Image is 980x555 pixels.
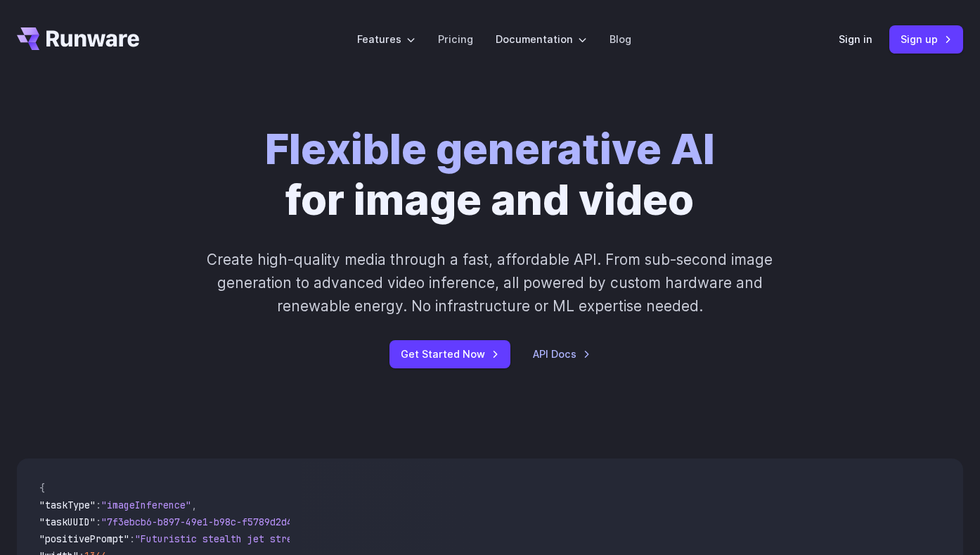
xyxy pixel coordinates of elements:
span: "imageInference" [101,499,191,511]
span: : [96,499,101,511]
span: , [191,499,197,511]
span: "Futuristic stealth jet streaking through a neon-lit cityscape with glowing purple exhaust" [135,532,647,545]
span: : [129,532,135,545]
span: "positivePrompt" [39,532,129,545]
label: Features [357,31,415,47]
p: Create high-quality media through a fast, affordable API. From sub-second image generation to adv... [187,248,792,318]
a: Pricing [438,31,473,47]
a: Sign in [839,31,872,47]
label: Documentation [496,31,587,47]
span: : [96,516,101,528]
a: Sign up [889,25,963,53]
span: "taskUUID" [39,516,96,528]
span: "7f3ebcb6-b897-49e1-b98c-f5789d2d40d7" [101,516,315,528]
h1: for image and video [265,124,715,225]
a: Go to / [17,27,139,50]
a: Blog [610,31,631,47]
span: { [39,482,45,494]
a: API Docs [533,346,591,362]
a: Get Started Now [389,340,510,368]
span: "taskType" [39,499,96,511]
strong: Flexible generative AI [265,123,715,174]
